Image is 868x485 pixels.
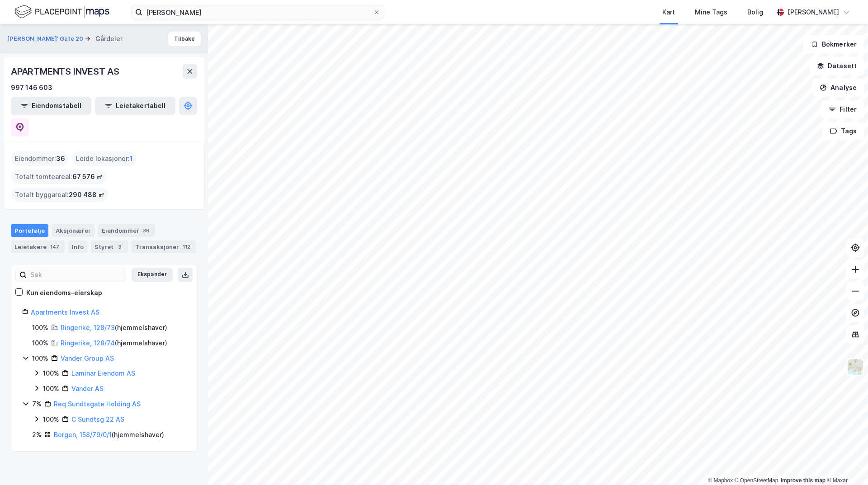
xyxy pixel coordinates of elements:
a: Improve this map [781,477,826,484]
div: Transaksjoner [132,240,196,253]
div: APARTMENTS INVEST AS [11,64,121,79]
input: Søk [27,268,126,282]
button: Datasett [809,57,864,75]
button: Filter [821,100,864,118]
button: Ekspander [132,268,173,282]
div: Styret [91,240,128,253]
div: Totalt byggareal : [11,188,108,202]
a: OpenStreetMap [735,477,778,484]
button: Tags [822,122,864,140]
a: Vander AS [71,385,104,392]
div: 100% [43,383,59,394]
div: Kun eiendoms-eierskap [26,287,102,298]
div: ( hjemmelshaver ) [61,338,167,348]
img: Z [847,358,864,376]
a: C Sundtsg 22 AS [71,415,124,423]
div: Eiendommer : [11,151,69,166]
span: 36 [56,153,65,164]
div: 100% [32,353,48,364]
button: Eiendomstabell [11,97,91,115]
div: Gårdeier [95,33,123,44]
div: Bolig [747,7,763,18]
div: 100% [32,322,48,333]
button: Bokmerker [803,35,864,53]
img: logo.f888ab2527a4732fd821a326f86c7f29.svg [14,4,109,20]
input: Søk på adresse, matrikkel, gårdeiere, leietakere eller personer [142,5,373,19]
span: 290 488 ㎡ [69,189,104,200]
div: 100% [32,338,48,348]
div: [PERSON_NAME] [788,7,839,18]
button: Leietakertabell [95,97,175,115]
a: Req Sundtsgate Holding AS [54,400,141,408]
a: Vander Group AS [61,354,114,362]
div: Leide lokasjoner : [72,151,137,166]
div: Kart [662,7,675,18]
button: Analyse [812,79,864,97]
button: [PERSON_NAME]' Gate 20 [7,34,85,43]
div: 36 [141,226,151,235]
a: Mapbox [708,477,733,484]
div: 997 146 603 [11,82,52,93]
div: 100% [43,414,59,425]
div: 147 [48,242,61,251]
a: Ringerike, 128/73 [61,324,115,331]
div: 112 [181,242,192,251]
a: Laminar Eiendom AS [71,369,135,377]
a: Apartments Invest AS [31,308,99,316]
div: Info [68,240,87,253]
div: ( hjemmelshaver ) [54,429,164,440]
a: Ringerike, 128/74 [61,339,115,347]
a: Bergen, 158/79/0/1 [54,431,112,438]
div: Eiendommer [98,224,155,237]
span: 67 576 ㎡ [72,171,103,182]
div: Mine Tags [695,7,727,18]
div: ( hjemmelshaver ) [61,322,167,333]
div: 2% [32,429,42,440]
div: Aksjonærer [52,224,94,237]
div: 3 [115,242,124,251]
div: Kontrollprogram for chat [823,442,868,485]
button: Tilbake [168,32,201,46]
div: Leietakere [11,240,65,253]
div: 100% [43,368,59,379]
iframe: Chat Widget [823,442,868,485]
div: Totalt tomteareal : [11,170,106,184]
div: Portefølje [11,224,48,237]
span: 1 [130,153,133,164]
div: 7% [32,399,42,410]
